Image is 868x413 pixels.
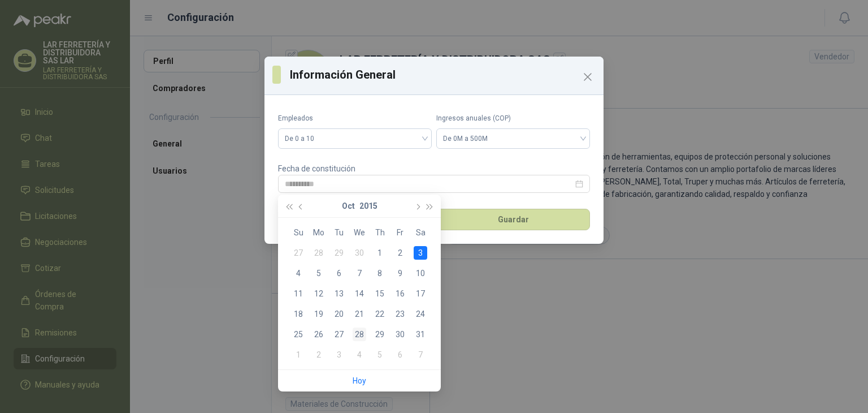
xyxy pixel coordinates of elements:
[373,328,387,341] div: 29
[288,263,309,283] td: 2015-10-04
[436,113,590,124] label: Ingresos anuales (COP)
[342,195,355,217] button: Oct
[332,266,346,280] div: 6
[288,222,309,243] th: Su
[390,243,410,263] td: 2015-10-02
[332,287,346,300] div: 13
[414,348,427,362] div: 7
[370,283,390,304] td: 2015-10-15
[332,328,346,341] div: 27
[312,348,325,362] div: 2
[329,283,349,304] td: 2015-10-13
[359,195,377,217] button: 2015
[353,266,366,280] div: 7
[332,348,346,362] div: 3
[393,287,407,300] div: 16
[579,68,597,86] button: Close
[410,345,431,365] td: 2015-11-07
[292,287,305,300] div: 11
[443,130,583,147] span: De 0M a 500M
[353,246,366,260] div: 30
[309,324,329,345] td: 2015-10-26
[410,222,431,243] th: Sa
[309,345,329,365] td: 2015-11-02
[393,246,407,260] div: 2
[309,243,329,263] td: 2015-09-28
[309,263,329,283] td: 2015-10-05
[309,222,329,243] th: Mo
[390,304,410,324] td: 2015-10-23
[349,243,370,263] td: 2015-09-30
[292,266,305,280] div: 4
[370,263,390,283] td: 2015-10-08
[288,324,309,345] td: 2015-10-25
[309,304,329,324] td: 2015-10-19
[370,345,390,365] td: 2015-11-05
[410,304,431,324] td: 2015-10-24
[390,222,410,243] th: Fr
[312,307,325,321] div: 19
[349,263,370,283] td: 2015-10-07
[329,324,349,345] td: 2015-10-27
[329,243,349,263] td: 2015-09-29
[292,328,305,341] div: 25
[414,307,427,321] div: 24
[390,263,410,283] td: 2015-10-09
[312,266,325,280] div: 5
[332,246,346,260] div: 29
[312,287,325,300] div: 12
[373,287,387,300] div: 15
[329,345,349,365] td: 2015-11-03
[349,345,370,365] td: 2015-11-04
[410,283,431,304] td: 2015-10-17
[410,324,431,345] td: 2015-10-31
[373,348,387,362] div: 5
[285,130,425,147] span: De 0 a 10
[329,263,349,283] td: 2015-10-06
[353,376,366,385] a: Hoy
[353,307,366,321] div: 21
[312,246,325,260] div: 28
[329,304,349,324] td: 2015-10-20
[312,328,325,341] div: 26
[393,328,407,341] div: 30
[288,243,309,263] td: 2015-09-27
[290,66,596,83] h3: Información General
[390,324,410,345] td: 2015-10-30
[393,307,407,321] div: 23
[414,287,427,300] div: 17
[393,266,407,280] div: 9
[373,246,387,260] div: 1
[353,348,366,362] div: 4
[370,304,390,324] td: 2015-10-22
[332,307,346,321] div: 20
[410,263,431,283] td: 2015-10-10
[353,287,366,300] div: 14
[436,209,590,230] button: Guardar
[288,345,309,365] td: 2015-11-01
[278,162,590,175] p: Fecha de constitución
[349,222,370,243] th: We
[370,243,390,263] td: 2015-10-01
[393,348,407,362] div: 6
[414,246,427,260] div: 3
[370,324,390,345] td: 2015-10-29
[292,307,305,321] div: 18
[349,283,370,304] td: 2015-10-14
[292,246,305,260] div: 27
[288,283,309,304] td: 2015-10-11
[349,304,370,324] td: 2015-10-21
[292,348,305,362] div: 1
[390,345,410,365] td: 2015-11-06
[370,222,390,243] th: Th
[414,328,427,341] div: 31
[278,113,432,124] label: Empleados
[373,307,387,321] div: 22
[309,283,329,304] td: 2015-10-12
[390,283,410,304] td: 2015-10-16
[329,222,349,243] th: Tu
[410,243,431,263] td: 2015-10-03
[349,324,370,345] td: 2015-10-28
[373,266,387,280] div: 8
[414,266,427,280] div: 10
